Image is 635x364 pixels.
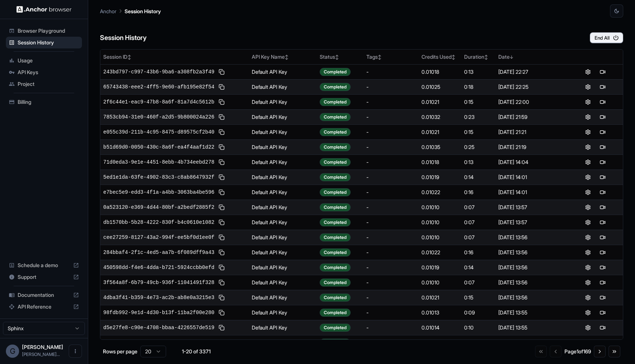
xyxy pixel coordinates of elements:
span: Usage [18,57,79,64]
div: Completed [320,233,351,241]
span: Browser Playground [18,27,79,34]
span: 3f564a8f-6b79-49cb-936f-11041491f328 [103,279,214,286]
div: - [366,294,416,301]
div: - [366,128,416,136]
div: 0.01018 [421,159,458,166]
span: e7bec5e9-edd3-4f1a-a4bb-3063ba4be596 [103,189,214,196]
span: Documentation [18,291,70,299]
span: Billing [18,98,79,106]
div: 0:07 [464,219,493,226]
div: 0.01019 [421,264,458,271]
div: Session ID [103,53,246,61]
div: [DATE] 13:57 [498,219,564,226]
div: 0:13 [464,68,493,76]
div: - [366,219,416,226]
td: Default API Key [249,335,317,350]
div: - [366,204,416,211]
span: Schedule a demo [18,262,70,269]
td: Default API Key [249,124,317,139]
div: [DATE] 14:01 [498,174,564,181]
div: Schedule a demo [6,259,82,271]
div: [DATE] 13:56 [498,234,564,241]
div: 0:14 [464,264,493,271]
div: Completed [320,83,351,91]
td: Default API Key [249,79,317,94]
div: [DATE] 21:19 [498,143,564,151]
span: 0a523120-e369-4d44-80bf-a2bedf2885f2 [103,204,214,211]
div: 0:23 [464,113,493,121]
div: [DATE] 21:59 [498,113,564,121]
div: - [366,159,416,166]
div: [DATE] 13:57 [498,204,564,211]
span: Session History [18,39,79,46]
div: 0:13 [464,159,493,166]
div: Completed [320,248,351,256]
td: Default API Key [249,305,317,320]
span: ↕ [452,54,455,60]
div: Completed [320,218,351,226]
span: 30381523-1389-4ca9-9860-e8a9a09a093f [103,339,214,346]
div: Completed [320,203,351,211]
h6: Session History [100,33,147,43]
div: [DATE] 13:56 [498,249,564,256]
span: d5e27fe8-c90e-4708-bbaa-4226557de519 [103,324,214,331]
div: Page 1 of 169 [564,348,591,355]
div: - [366,279,416,286]
div: - [366,98,416,106]
button: End All [590,32,623,43]
td: Default API Key [249,170,317,185]
td: Default API Key [249,290,317,305]
div: 0:14 [464,174,493,181]
div: [DATE] 13:55 [498,309,564,316]
div: Credits Used [421,53,458,61]
div: 0:07 [464,234,493,241]
span: db1570bb-5b28-4222-830f-b4c0610e1082 [103,219,214,226]
p: Session History [125,7,161,15]
div: 0:18 [464,83,493,91]
td: Default API Key [249,154,317,170]
td: Default API Key [249,275,317,290]
div: Completed [320,279,351,287]
div: 0:09 [464,309,493,316]
div: API Key Name [252,53,314,61]
div: Completed [320,309,351,317]
td: Default API Key [249,109,317,124]
span: API Keys [18,69,79,76]
div: API Reference [6,301,82,313]
p: Anchor [100,7,116,15]
span: API Reference [18,303,70,310]
span: 243bd797-c997-43b6-9ba6-a308fb2a3f49 [103,68,214,76]
div: Completed [320,98,351,106]
td: Default API Key [249,320,317,335]
td: Default API Key [249,94,317,109]
div: - [366,249,416,256]
div: Tags [366,53,416,61]
div: 0.01022 [421,249,458,256]
div: 0.01021 [421,98,458,106]
div: 0:15 [464,128,493,136]
div: 0.01010 [421,219,458,226]
div: - [366,324,416,331]
div: Browser Playground [6,25,82,37]
div: 0.01025 [421,83,458,91]
span: b51d69d0-0050-430c-8a6f-ea4f4aaf1d22 [103,143,214,151]
div: 0:15 [464,98,493,106]
span: ↕ [484,54,488,60]
span: ↕ [378,54,381,60]
div: 0.01022 [421,189,458,196]
div: 0.01010 [421,234,458,241]
span: cee27259-8127-43a2-994f-ee5bf0d1ee0f [103,234,214,241]
div: 0.01024 [421,339,458,346]
div: 0.01021 [421,294,458,301]
div: [DATE] 13:56 [498,294,564,301]
span: 98fdb992-9e1d-4d30-b13f-11ba2f00e280 [103,309,214,316]
td: Default API Key [249,139,317,154]
td: Default API Key [249,185,317,200]
div: - [366,234,416,241]
td: Default API Key [249,260,317,275]
span: e055c39d-211b-4c95-8475-d89575cf2b40 [103,128,214,136]
div: 0.01021 [421,128,458,136]
div: Billing [6,96,82,108]
div: Status [320,53,360,61]
div: 0:16 [464,189,493,196]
